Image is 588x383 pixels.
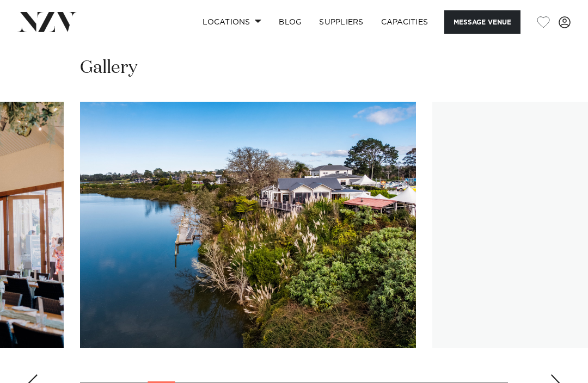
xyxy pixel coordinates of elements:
[444,10,520,34] button: Message Venue
[17,12,77,32] img: nzv-logo.png
[372,10,437,34] a: Capacities
[310,10,372,34] a: SUPPLIERS
[194,10,270,34] a: Locations
[80,102,416,348] swiper-slide: 4 / 19
[80,56,138,79] h2: Gallery
[270,10,310,34] a: BLOG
